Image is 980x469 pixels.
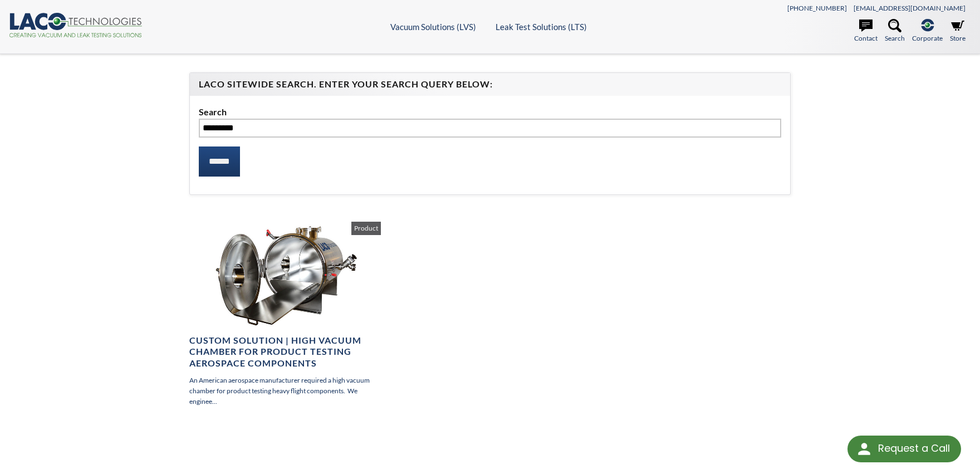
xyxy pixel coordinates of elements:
[496,22,587,32] a: Leak Test Solutions (LTS)
[878,436,950,461] div: Request a Call
[854,4,966,12] a: [EMAIL_ADDRESS][DOMAIN_NAME]
[189,375,381,407] p: An American aerospace manufacturer required a high vacuum chamber for product testing heavy fligh...
[847,436,961,462] div: Request a Call
[390,22,476,32] a: Vacuum Solutions (LVS)
[199,105,781,119] label: Search
[787,4,847,12] a: [PHONE_NUMBER]
[854,19,878,43] a: Contact
[189,335,381,369] h4: Custom Solution | High Vacuum Chamber for Product Testing Aerospace Components
[351,222,381,235] span: Product
[912,33,943,43] span: Corporate
[855,440,873,458] img: round button
[950,19,966,43] a: Store
[199,79,781,90] h4: LACO Sitewide Search. Enter your Search Query Below:
[885,19,905,43] a: Search
[189,222,381,407] a: Custom Solution | High Vacuum Chamber for Product Testing Aerospace Components An American aerosp...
